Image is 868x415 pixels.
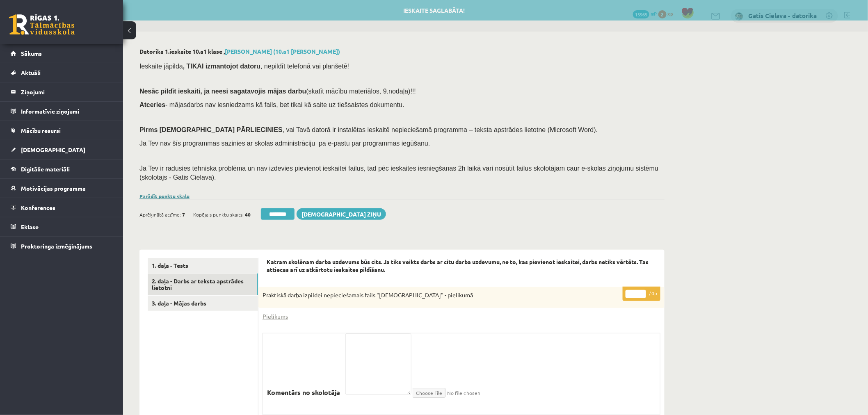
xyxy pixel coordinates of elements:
[21,185,86,192] span: Motivācijas programma
[306,88,416,95] span: (skatīt mācību materiālos, 9.nodaļa)!!!
[11,44,113,63] a: Sākums
[21,146,85,153] span: [DEMOGRAPHIC_DATA]
[21,102,113,121] legend: Informatīvie ziņojumi
[148,274,258,296] a: 2. daļa - Darbs ar teksta apstrādes lietotni
[623,287,660,301] p: / 0p
[21,165,70,173] span: Digitālie materiāli
[11,237,113,255] a: Proktoringa izmēģinājums
[21,223,39,230] span: Eklase
[263,383,344,401] label: Komentārs no skolotāja
[21,127,61,134] span: Mācību resursi
[21,82,113,101] legend: Ziņojumi
[139,126,283,133] span: Pirms [DEMOGRAPHIC_DATA] PĀRLIECINIES
[11,198,113,217] a: Konferences
[11,102,113,121] a: Informatīvie ziņojumi
[182,208,185,221] span: 7
[139,165,658,181] span: Ja Tev ir radusies tehniska problēma un nav izdevies pievienot ieskaitei failus, tad pēc ieskaite...
[21,50,42,57] span: Sākums
[139,48,665,55] h2: Datorika 1.ieskaite 10.a1 klase ,
[148,258,258,273] a: 1. daļa - Tests
[139,193,190,199] a: Parādīt punktu skalu
[245,208,251,221] span: 40
[11,160,113,178] a: Digitālie materiāli
[283,126,598,133] span: , vai Tavā datorā ir instalētas ieskaitē nepieciešamā programma – teksta apstrādes lietotne (Micr...
[297,208,386,220] a: [DEMOGRAPHIC_DATA] ziņu
[11,82,113,101] a: Ziņojumi
[11,179,113,198] a: Motivācijas programma
[21,69,41,76] span: Aktuāli
[139,140,430,147] span: Ja Tev nav šīs programmas sazinies ar skolas administrāciju pa e-pastu par programmas iegūšanu.
[11,63,113,82] a: Aktuāli
[11,140,113,159] a: [DEMOGRAPHIC_DATA]
[9,14,75,35] a: Rīgas 1. Tālmācības vidusskola
[148,296,258,311] a: 3. daļa - Mājas darbs
[267,258,649,274] strong: Katram skolēnam darba uzdevums būs cits. Ja tiks veikts darbs ar citu darba uzdevumu, ne to, kas ...
[21,204,55,211] span: Konferences
[139,101,165,108] b: Atceries
[139,208,181,221] span: Aprēķinātā atzīme:
[21,242,92,250] span: Proktoringa izmēģinājums
[263,312,288,321] a: Pielikums
[139,101,404,108] span: - mājasdarbs nav iesniedzams kā fails, bet tikai kā saite uz tiešsaistes dokumentu.
[139,63,349,70] span: Ieskaite jāpilda , nepildīt telefonā vai planšetē!
[11,217,113,236] a: Eklase
[263,291,619,299] p: Praktiskā darba izpildei nepieciešamais fails "[DEMOGRAPHIC_DATA]" - pielikumā
[139,88,306,95] span: Nesāc pildīt ieskaiti, ja neesi sagatavojis mājas darbu
[11,121,113,140] a: Mācību resursi
[225,48,340,55] a: [PERSON_NAME] (10.a1 [PERSON_NAME])
[183,63,260,70] b: , TIKAI izmantojot datoru
[193,208,244,221] span: Kopējais punktu skaits:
